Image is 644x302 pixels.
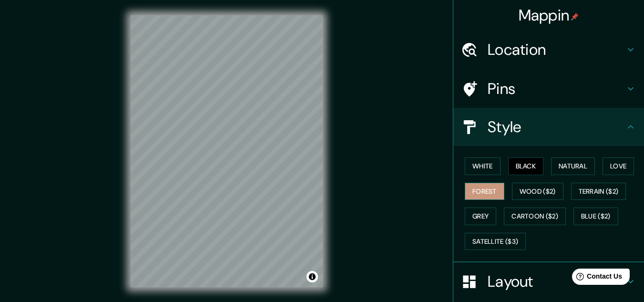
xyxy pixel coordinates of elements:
[453,108,644,146] div: Style
[504,208,566,225] button: Cartoon ($2)
[453,70,644,108] div: Pins
[453,31,644,69] div: Location
[488,117,625,136] h4: Style
[551,157,595,175] button: Natural
[519,6,579,25] h4: Mappin
[465,208,496,225] button: Grey
[573,208,618,225] button: Blue ($2)
[559,265,634,292] iframe: Help widget launcher
[307,271,318,282] button: Toggle attribution
[453,262,644,301] div: Layout
[571,183,626,200] button: Terrain ($2)
[465,183,504,200] button: Forest
[488,272,625,291] h4: Layout
[465,233,526,250] button: Satellite ($3)
[131,15,323,287] canvas: Map
[488,79,625,98] h4: Pins
[488,40,625,59] h4: Location
[465,157,501,175] button: White
[603,157,634,175] button: Love
[512,183,563,200] button: Wood ($2)
[508,157,544,175] button: Black
[571,13,579,21] img: pin-icon.png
